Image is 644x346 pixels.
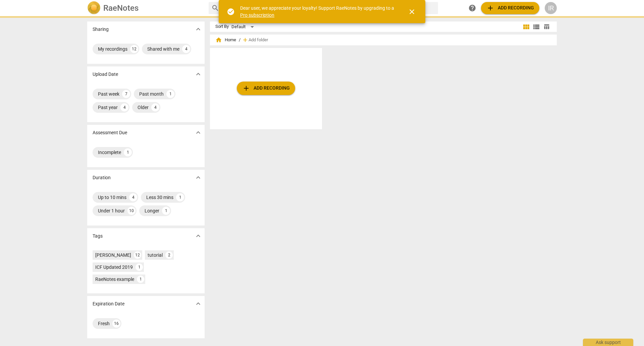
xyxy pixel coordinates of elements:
span: help [468,4,476,12]
span: expand_more [194,174,202,182]
button: IR [545,2,557,14]
span: expand_more [194,129,202,137]
span: Add recording [242,84,290,92]
div: Older [138,104,149,111]
div: 7 [122,90,130,98]
p: Tags [93,233,103,240]
span: Home [215,37,236,43]
div: Past week [98,91,119,97]
div: Fresh [98,320,110,327]
button: Show more [193,24,203,34]
div: My recordings [98,46,127,52]
span: search [211,4,219,12]
div: Past month [139,91,164,97]
div: Less 30 mins [146,194,173,201]
div: 4 [129,193,137,201]
span: add [242,84,250,92]
div: Shared with me [147,46,179,52]
span: expand_more [194,300,202,308]
img: Logo [87,1,101,15]
div: Ask support [583,339,633,346]
span: expand_more [194,25,202,33]
div: 12 [134,251,141,259]
p: Sharing [93,26,109,33]
span: / [239,38,240,43]
div: Past year [98,104,118,111]
span: close [408,8,416,16]
div: 4 [151,103,159,111]
button: Show more [193,128,203,138]
span: check_circle [227,8,235,16]
div: 2 [165,251,173,259]
div: 1 [124,148,132,156]
div: Sort By [215,24,229,29]
h2: RaeNotes [103,3,139,13]
button: List view [531,22,541,32]
div: 10 [127,207,136,215]
div: 4 [182,45,190,53]
button: Table view [541,22,551,32]
div: Up to 10 mins [98,194,126,201]
span: add [486,4,494,12]
span: view_module [522,23,530,31]
div: Under 1 hour [98,207,125,214]
button: Show more [193,172,203,183]
span: view_list [532,23,540,31]
button: Show more [193,299,203,309]
div: Default [231,21,256,32]
span: Add folder [249,38,268,43]
span: home [215,37,222,43]
button: Close [404,4,420,20]
a: Pro subscription [240,12,274,18]
div: tutorial [148,252,163,258]
button: Show more [193,69,203,79]
div: 1 [137,276,144,283]
button: Upload [481,2,539,14]
div: 12 [130,45,138,53]
div: 16 [112,319,120,328]
a: Help [466,2,478,14]
p: Duration [93,174,111,181]
button: Upload [237,82,295,95]
div: RaeNotes example [95,276,134,283]
div: ICF Updated 2019 [95,264,133,270]
span: expand_more [194,232,202,240]
div: [PERSON_NAME] [95,252,131,258]
button: Show more [193,231,203,241]
span: expand_more [194,70,202,78]
span: table_chart [543,23,550,30]
div: Longer [145,207,159,214]
span: add [242,37,249,43]
div: Dear user, we appreciate your loyalty! Support RaeNotes by upgrading to a [240,5,396,18]
div: 1 [162,207,170,215]
div: 1 [176,193,184,201]
span: Add recording [486,4,534,12]
p: Assessment Due [93,129,127,136]
p: Upload Date [93,71,118,78]
div: 1 [136,263,143,271]
p: Expiration Date [93,300,124,307]
div: Incomplete [98,149,121,156]
button: Tile view [521,22,531,32]
a: LogoRaeNotes [87,1,203,15]
div: 4 [120,103,128,111]
div: 1 [166,90,174,98]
